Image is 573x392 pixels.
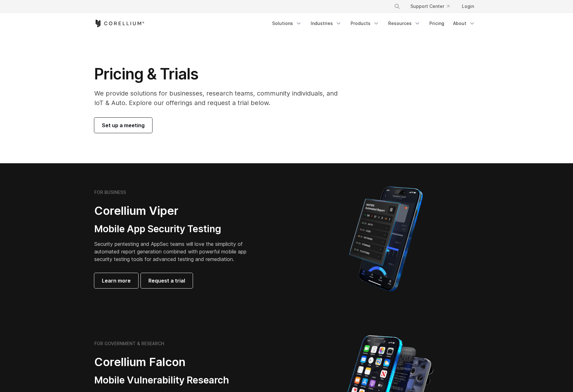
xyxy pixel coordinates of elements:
[94,240,256,263] p: Security pentesting and AppSec teams will love the simplicity of automated report generation comb...
[449,18,479,29] a: About
[391,1,403,12] button: Search
[384,18,424,29] a: Resources
[347,18,383,29] a: Products
[268,18,306,29] a: Solutions
[141,273,193,288] a: Request a trial
[94,65,346,84] h1: Pricing & Trials
[405,1,454,12] a: Support Center
[102,277,131,284] span: Learn more
[148,277,185,284] span: Request a trial
[94,190,126,195] h6: FOR BUSINESS
[94,355,271,369] h2: Corellium Falcon
[268,18,479,29] div: Navigation Menu
[94,20,145,27] a: Corellium Home
[102,121,145,129] span: Set up a meeting
[94,374,271,386] h3: Mobile Vulnerability Research
[426,18,448,29] a: Pricing
[94,341,164,346] h6: FOR GOVERNMENT & RESEARCH
[338,184,433,294] img: Corellium MATRIX automated report on iPhone showing app vulnerability test results across securit...
[94,223,256,235] h3: Mobile App Security Testing
[386,1,479,12] div: Navigation Menu
[94,118,152,133] a: Set up a meeting
[94,89,346,108] p: We provide solutions for businesses, research teams, community individuals, and IoT & Auto. Explo...
[94,204,256,218] h2: Corellium Viper
[94,273,138,288] a: Learn more
[307,18,346,29] a: Industries
[457,1,479,12] a: Login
